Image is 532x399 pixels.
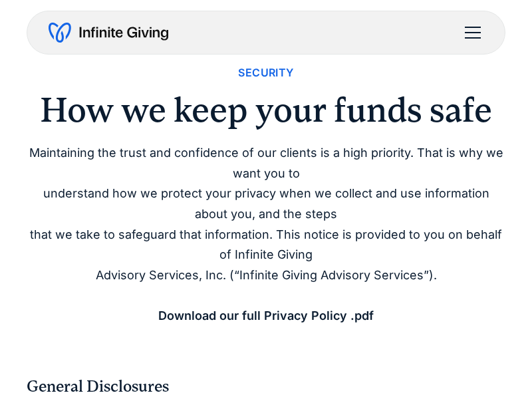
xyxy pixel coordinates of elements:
h4: General Disclosures [27,374,505,398]
div: menu [457,17,483,49]
h2: How we keep your funds safe [27,92,505,127]
p: Maintaining the trust and confidence of our clients is a high priority. That is why we want you t... [27,143,505,326]
a: Download our full Privacy Policy .pdf [158,309,374,323]
a: home [49,22,168,43]
div: Security [238,64,293,82]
